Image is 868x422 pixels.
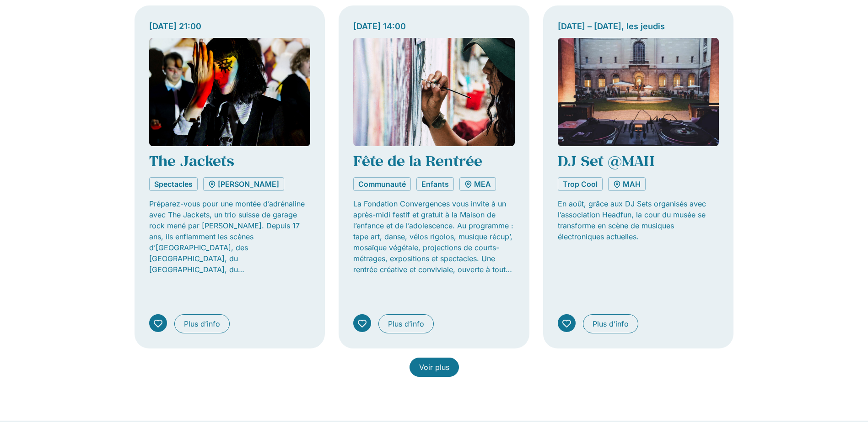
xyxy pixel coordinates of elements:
a: Trop Cool [558,177,603,191]
a: The Jackets [149,151,234,170]
p: En août, grâce aux DJ Sets organisés avec l’association Headfun, la cour du musée se transforme e... [558,198,719,242]
a: MEA [459,177,496,191]
a: Plus d’info [583,314,638,333]
a: Fête de la Rentrée [353,151,482,170]
div: [DATE] 14:00 [353,20,515,32]
a: Plus d’info [174,314,230,333]
img: Coolturalia - The Jackets [149,38,311,146]
div: [DATE] – [DATE], les jeudis [558,20,719,32]
a: [PERSON_NAME] [203,177,284,191]
a: DJ Set @MAH [558,151,654,170]
a: Spectacles [149,177,198,191]
span: Plus d’info [593,318,629,329]
a: MAH [608,177,646,191]
p: La Fondation Convergences vous invite à un après-midi festif et gratuit à la Maison de l’enfance ... [353,198,515,275]
div: [DATE] 21:00 [149,20,311,32]
a: Voir plus [410,358,459,377]
a: Plus d’info [378,314,434,333]
span: Voir plus [419,362,449,373]
a: Enfants [416,177,454,191]
span: Plus d’info [388,318,424,329]
span: Plus d’info [184,318,220,329]
p: Préparez-vous pour une montée d’adrénaline avec The Jackets, un trio suisse de garage rock mené p... [149,198,311,275]
a: Communauté [353,177,411,191]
